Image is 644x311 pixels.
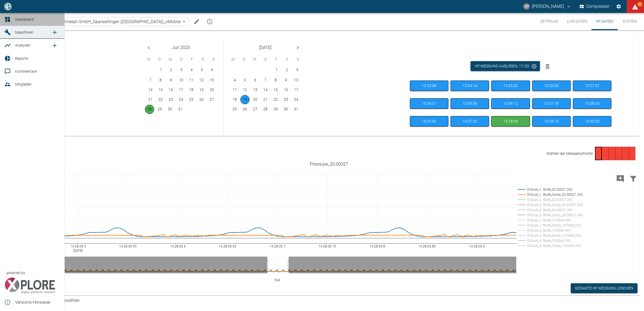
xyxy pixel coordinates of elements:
[187,54,197,65] span: Freitag
[571,283,638,293] button: Gesamte HF Messung löschen
[271,85,280,95] button: 15
[176,76,186,85] button: 10
[292,95,301,104] button: 24
[197,85,206,95] button: 19
[261,95,270,104] button: 21
[177,65,186,75] button: 3
[166,85,175,95] button: 16
[198,54,207,65] span: Samstag
[230,95,239,104] button: 18
[523,3,530,10] div: CP
[155,54,164,65] span: Dienstag
[230,76,239,85] button: 4
[532,116,571,127] button: hfManual
[145,105,154,114] button: 28
[197,65,206,75] button: 5
[240,105,250,114] button: 26
[228,54,238,65] span: Montag
[176,54,186,65] span: Donnerstag
[176,95,186,104] button: 24
[261,76,270,85] button: 7
[207,95,216,104] button: 27
[282,54,292,65] span: Samstag
[191,16,202,27] button: Machine bearbeiten
[637,2,642,7] span: 69
[15,43,30,47] span: Analysen
[546,151,593,156] p: Wählen der Messabschnitte
[259,44,272,51] span: [DATE]
[176,105,185,114] button: 31
[15,69,37,74] span: Kommentare
[197,76,206,85] button: 12
[591,13,618,30] button: HF-Daten
[532,98,571,109] button: hfManual
[251,105,260,114] button: 27
[614,2,624,11] button: Einstellungen
[410,81,448,91] button: hfManual
[491,81,530,91] button: hfManual
[207,85,216,95] button: 20
[146,95,155,104] button: 21
[239,54,249,65] span: Dienstag
[250,54,259,65] span: Mittwoch
[281,95,290,104] button: 23
[595,147,635,160] nav: Navigation via Seitennummerierung
[49,27,60,38] a: new /machines
[197,95,206,104] button: 26
[240,85,250,95] button: 12
[410,98,448,109] button: hfManual
[536,13,563,30] button: Zeitraum
[281,76,290,85] button: 9
[281,85,290,95] button: 16
[15,299,60,306] span: Versions-Hinweise
[573,116,611,127] button: hfManual
[261,54,270,65] span: Donnerstag
[614,171,627,185] button: Kommentar hinzufügen
[272,65,281,75] button: 1
[165,105,175,114] button: 30
[563,13,591,30] button: Live-Daten
[271,76,280,85] button: 8
[282,65,292,75] button: 2
[629,147,635,160] div: Gehe zu Seite 6
[281,105,290,114] button: 30
[573,81,611,91] button: hfManual
[491,116,530,127] button: hfManual
[187,76,196,85] button: 11
[20,18,181,25] a: HOFER_Saar-Pulvermetall GmbH_Saarwellingen ([GEOGRAPHIC_DATA])_xMobile
[261,85,270,95] button: 14
[451,116,489,127] button: hfManual
[187,65,196,75] button: 4
[451,81,489,91] button: hfManual
[4,3,12,10] img: logo
[240,95,250,104] button: 19
[230,85,239,95] button: 11
[146,85,155,95] button: 14
[15,30,33,34] span: Maschinen
[49,40,60,51] a: new /analyses/list/0
[602,147,608,160] div: Gehe zu Seite 2
[209,54,218,65] span: Sonntag
[292,76,301,85] button: 10
[627,171,640,185] button: Daten filtern
[15,56,28,61] span: Reports
[522,2,572,11] button: christoph.palm@neuman-esser.com
[491,98,530,109] button: hfManual
[271,54,281,65] span: Freitag
[615,147,622,160] div: Gehe zu Seite 4
[143,42,154,53] button: Previous month
[542,61,553,72] button: Messungen löschen
[608,147,615,160] div: Gehe zu Seite 3
[579,2,611,11] button: Compressor
[156,76,165,85] button: 8
[6,270,25,275] span: powered by
[166,95,175,104] button: 23
[618,13,642,30] button: System
[156,85,165,95] button: 15
[292,85,301,95] button: 17
[29,19,181,25] span: HOFER_Saar-Pulvermetall GmbH_Saarwellingen ([GEOGRAPHIC_DATA])_xMobile
[155,105,164,114] button: 29
[156,95,165,104] button: 22
[144,54,154,65] span: Montag
[622,147,629,160] div: Gehe zu Seite 5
